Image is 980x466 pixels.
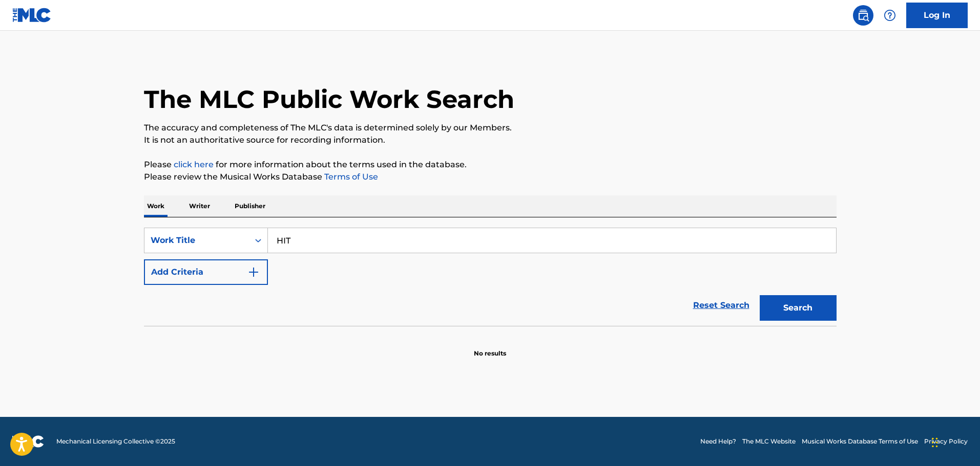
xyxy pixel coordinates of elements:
p: Please review the Musical Works Database [144,171,837,183]
p: Work [144,195,168,217]
div: Work Title [151,234,243,247]
a: Terms of Use [322,172,378,182]
p: It is not an authoritative source for recording information. [144,134,837,146]
iframe: Chat Widget [929,417,980,466]
a: Privacy Policy [924,437,968,446]
img: logo [12,435,44,448]
div: Help [880,5,900,26]
p: No results [474,337,506,358]
a: Need Help? [700,437,736,446]
h1: The MLC Public Work Search [144,84,514,115]
img: help [884,9,896,21]
button: Add Criteria [144,259,268,285]
a: Log In [906,3,968,28]
a: Reset Search [688,294,755,317]
p: Writer [186,195,213,217]
a: The MLC Website [742,437,796,446]
p: The accuracy and completeness of The MLC's data is determined solely by our Members. [144,122,837,134]
span: Mechanical Licensing Collective © 2025 [56,437,175,446]
a: Musical Works Database Terms of Use [802,437,918,446]
a: Public Search [853,5,873,26]
p: Publisher [232,195,268,217]
p: Please for more information about the terms used in the database. [144,159,837,171]
form: Search Form [144,228,837,326]
img: 9d2ae6d4665cec9f34b9.svg [247,266,260,278]
div: Drag [932,427,938,458]
a: click here [174,160,214,169]
button: Search [760,295,837,321]
img: MLC Logo [12,8,52,23]
img: search [857,9,869,21]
